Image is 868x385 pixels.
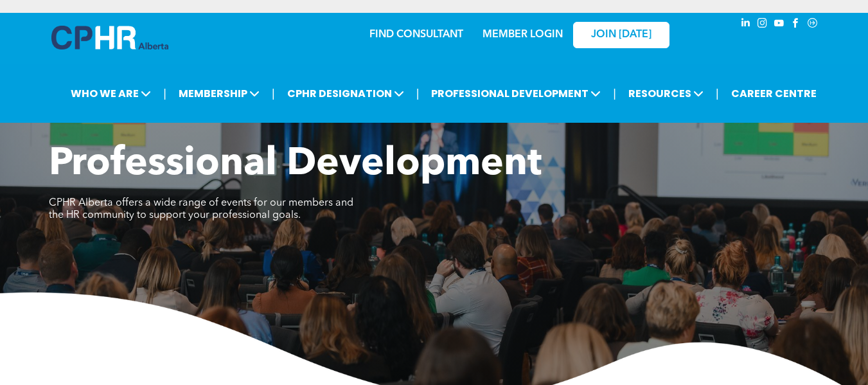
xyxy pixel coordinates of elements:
li: | [163,80,166,107]
span: PROFESSIONAL DEVELOPMENT [427,82,605,105]
span: Professional Development [49,145,542,184]
a: CAREER CENTRE [727,82,820,105]
li: | [272,80,275,107]
a: MEMBER LOGIN [483,30,563,40]
li: | [716,80,719,107]
a: youtube [772,16,786,33]
span: JOIN [DATE] [591,29,651,41]
span: WHO WE ARE [67,82,155,105]
span: MEMBERSHIP [175,82,263,105]
a: linkedin [739,16,753,33]
span: RESOURCES [624,82,707,105]
a: JOIN [DATE] [573,22,669,48]
a: FIND CONSULTANT [369,30,463,40]
a: facebook [789,16,803,33]
span: CPHR Alberta offers a wide range of events for our members and the HR community to support your p... [49,198,353,220]
li: | [613,80,616,107]
a: instagram [756,16,770,33]
span: CPHR DESIGNATION [283,82,408,105]
a: Social network [806,16,820,33]
img: A blue and white logo for cp alberta [51,26,168,49]
li: | [416,80,420,107]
